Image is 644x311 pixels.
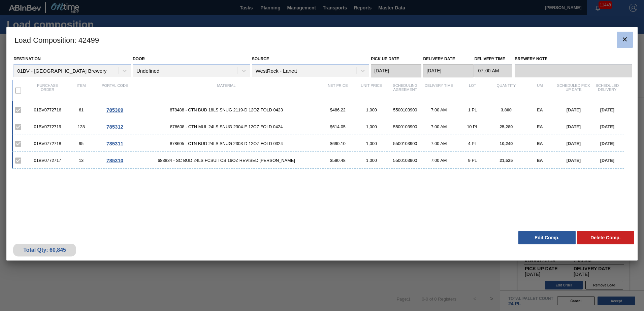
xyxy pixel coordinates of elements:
[31,158,64,163] div: 01BV0772717
[106,107,123,113] span: 785309
[64,124,98,129] div: 128
[523,83,557,98] div: UM
[64,141,98,146] div: 95
[64,107,98,112] div: 61
[98,141,132,146] div: Go to Order
[355,158,388,163] div: 1,000
[423,64,474,77] input: mm/dd/yyyy
[537,107,543,112] span: EA
[600,107,614,112] span: [DATE]
[6,27,638,53] h3: Load Composition : 42499
[355,124,388,129] div: 1,000
[500,141,513,146] span: 10,240
[600,158,614,163] span: [DATE]
[557,83,590,98] div: Scheduled Pick up Date
[456,124,489,129] div: 10 PL
[106,141,123,146] span: 785311
[388,141,422,146] div: 5500103900
[456,107,489,112] div: 1 PL
[567,107,581,112] span: [DATE]
[515,54,632,64] label: Brewery Note
[321,141,355,146] div: $690.10
[600,141,614,146] span: [DATE]
[31,107,64,112] div: 01BV0772716
[388,107,422,112] div: 5500103900
[422,158,456,163] div: 7:00 AM
[500,124,513,129] span: 25,280
[64,158,98,163] div: 13
[355,107,388,112] div: 1,000
[489,83,523,98] div: Quantity
[98,158,132,163] div: Go to Order
[64,83,98,98] div: Item
[422,107,456,112] div: 7:00 AM
[567,158,581,163] span: [DATE]
[456,83,489,98] div: Lot
[321,107,355,112] div: $486.22
[321,158,355,163] div: $590.48
[252,57,269,61] label: Source
[31,83,64,98] div: Purchase order
[106,124,123,130] span: 785312
[456,141,489,146] div: 4 PL
[321,124,355,129] div: $614.05
[501,107,512,112] span: 3,800
[132,158,321,163] span: 683834 - SC BUD 24LS FCSUITCS 16OZ REVISED CALLO
[98,83,132,98] div: Portal code
[590,83,624,98] div: Scheduled Delivery
[422,83,456,98] div: Delivery Time
[132,83,321,98] div: Material
[422,124,456,129] div: 7:00 AM
[98,124,132,130] div: Go to Order
[474,54,512,64] label: Delivery Time
[600,124,614,129] span: [DATE]
[132,107,321,112] span: 878488 - CTN BUD 18LS SNUG 2119-D 12OZ FOLD 0423
[577,231,634,244] button: Delete Comp.
[18,247,71,253] div: Total Qty: 60,845
[388,158,422,163] div: 5500103900
[537,124,543,129] span: EA
[500,158,513,163] span: 21,525
[355,83,388,98] div: Unit Price
[388,124,422,129] div: 5500103900
[355,141,388,146] div: 1,000
[567,124,581,129] span: [DATE]
[423,57,455,61] label: Delivery Date
[31,141,64,146] div: 01BV0772718
[106,158,123,163] span: 785310
[388,83,422,98] div: Scheduling Agreement
[132,141,321,146] span: 878605 - CTN BUD 24LS SNUG 2303-D 12OZ FOLD 0324
[567,141,581,146] span: [DATE]
[13,57,40,61] label: Destination
[98,107,132,113] div: Go to Order
[456,158,489,163] div: 9 PL
[132,124,321,129] span: 878608 - CTN MUL 24LS SNUG 2304-E 12OZ FOLD 0424
[537,141,543,146] span: EA
[31,124,64,129] div: 01BV0772719
[422,141,456,146] div: 7:00 AM
[537,158,543,163] span: EA
[371,57,399,61] label: Pick up Date
[321,83,355,98] div: Net Price
[133,57,145,61] label: Door
[518,231,576,244] button: Edit Comp.
[371,64,421,77] input: mm/dd/yyyy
